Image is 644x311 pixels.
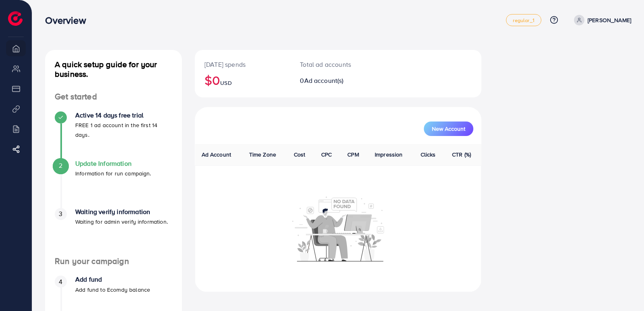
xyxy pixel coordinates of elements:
h4: Add fund [75,276,150,283]
a: regular_1 [506,14,541,26]
a: [PERSON_NAME] [571,15,631,25]
li: Update Information [45,160,182,208]
h4: Update Information [75,160,151,167]
li: Waiting verify information [45,208,182,256]
span: Cost [294,150,305,159]
h2: $0 [204,72,281,88]
li: Active 14 days free trial [45,111,182,160]
span: CPM [347,150,359,159]
h4: Run your campaign [45,256,182,266]
span: Time Zone [249,150,276,159]
span: 4 [59,277,62,286]
span: USD [220,79,231,87]
img: No account [292,196,384,262]
h2: 0 [300,77,352,84]
span: Ad Account [202,150,231,159]
h3: Overview [45,14,92,26]
p: FREE 1 ad account in the first 14 days. [75,120,172,140]
button: New Account [424,122,473,136]
span: CTR (%) [452,150,471,159]
h4: Get started [45,92,182,102]
img: logo [8,11,23,26]
p: Add fund to Ecomdy balance [75,285,150,295]
h4: Waiting verify information [75,208,168,216]
p: Waiting for admin verify information. [75,217,168,227]
span: Ad account(s) [304,76,344,85]
span: 2 [59,161,62,170]
span: 3 [59,209,62,218]
span: Impression [375,150,403,159]
span: Clicks [421,150,436,159]
p: Total ad accounts [300,60,352,69]
p: [DATE] spends [204,60,281,69]
p: Information for run campaign. [75,169,151,178]
p: [PERSON_NAME] [588,15,631,25]
h4: Active 14 days free trial [75,111,172,119]
span: New Account [432,126,465,132]
span: regular_1 [513,18,534,23]
span: CPC [321,150,332,159]
h4: A quick setup guide for your business. [45,60,182,79]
